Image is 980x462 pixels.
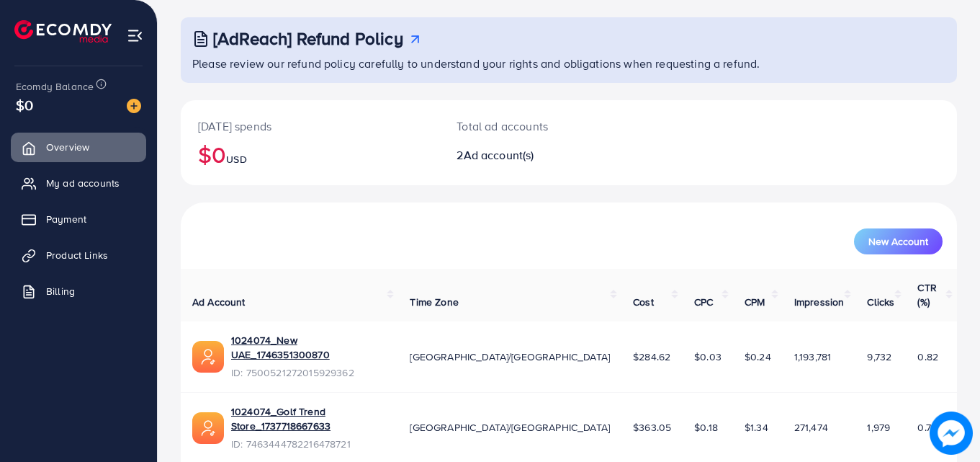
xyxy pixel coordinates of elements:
img: image [127,99,141,113]
a: My ad accounts [11,169,146,197]
h3: [AdReach] Refund Policy [213,28,403,49]
span: Cost [633,295,654,309]
img: ic-ads-acc.e4c84228.svg [192,412,224,444]
span: Ad account(s) [464,147,534,163]
span: CTR (%) [917,280,936,309]
img: logo [14,20,112,43]
p: Please review our refund policy carefully to understand your rights and obligations when requesti... [192,55,948,72]
span: Ad Account [192,295,246,309]
span: 1,193,781 [794,350,831,364]
p: [DATE] spends [198,117,422,135]
span: [GEOGRAPHIC_DATA]/[GEOGRAPHIC_DATA] [410,350,610,364]
img: ic-ads-acc.e4c84228.svg [192,341,224,373]
a: Payment [11,205,146,234]
span: My ad accounts [46,176,120,190]
span: ID: 7463444782216478721 [231,437,387,451]
a: 1024074_Golf Trend Store_1737718667633 [231,404,387,434]
span: CPC [694,295,713,309]
h2: 2 [457,148,616,162]
span: 271,474 [794,420,828,435]
span: $1.34 [745,420,768,435]
span: $0 [16,94,33,115]
a: Overview [11,133,146,161]
span: Clicks [867,295,894,309]
a: Product Links [11,241,146,270]
span: CPM [745,295,765,309]
p: Total ad accounts [457,117,616,135]
span: 0.73 [917,420,937,435]
span: 0.82 [917,350,938,364]
a: 1024074_New UAE_1746351300870 [231,333,387,363]
span: Overview [46,140,89,154]
span: Billing [46,284,75,298]
span: 9,732 [867,350,891,364]
span: 1,979 [867,420,890,435]
button: New Account [854,228,943,254]
img: image [930,412,973,455]
span: Product Links [46,248,108,262]
span: ID: 7500521272015929362 [231,365,387,380]
span: $0.18 [694,420,718,435]
span: [GEOGRAPHIC_DATA]/[GEOGRAPHIC_DATA] [410,420,610,435]
span: Payment [46,212,86,226]
span: $284.62 [633,350,670,364]
span: USD [226,152,246,166]
span: $363.05 [633,420,671,435]
span: Time Zone [410,295,458,309]
span: New Account [868,236,928,246]
img: menu [127,27,143,44]
h2: $0 [198,141,422,168]
span: $0.03 [694,350,721,364]
span: Impression [794,295,845,309]
span: $0.24 [745,350,771,364]
a: Billing [11,277,146,306]
span: Ecomdy Balance [16,79,94,94]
